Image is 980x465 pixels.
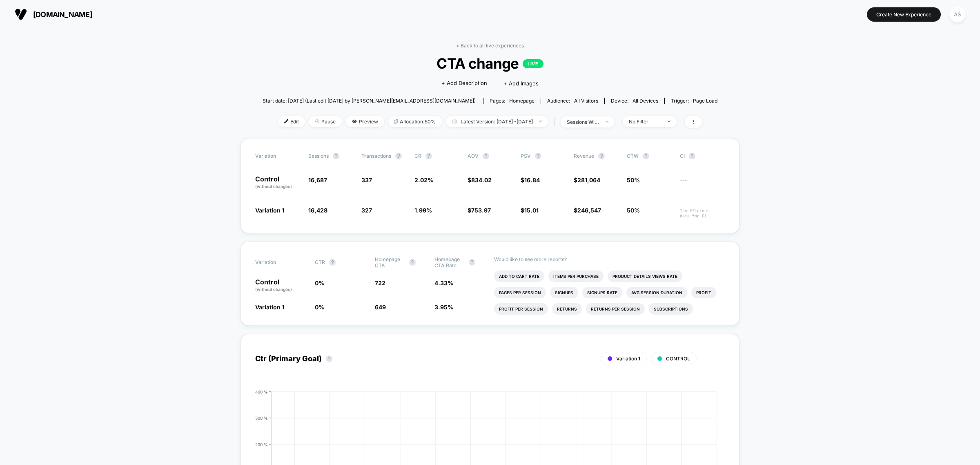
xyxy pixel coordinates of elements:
span: 3.95 % [434,304,453,311]
span: 327 [361,207,372,214]
span: 16,428 [308,207,327,214]
span: Pause [309,116,342,127]
span: CI [680,153,725,159]
div: AS [949,7,965,22]
li: Returns Per Session [586,303,645,315]
span: all devices [633,98,658,104]
span: $ [521,207,539,214]
span: + Add Images [503,80,539,87]
button: ? [689,153,695,159]
span: 722 [375,279,385,286]
img: end [606,121,608,123]
button: ? [598,153,605,159]
button: AS [947,6,968,23]
span: Preview [346,116,384,127]
span: 2.02 % [414,177,433,183]
span: 50% [627,207,640,214]
span: + Add Description [441,79,487,87]
span: Revenue [574,153,594,159]
img: calendar [452,119,457,123]
button: [DOMAIN_NAME] [12,8,95,21]
span: Sessions [308,153,329,159]
span: Edit [278,116,305,127]
button: ? [395,153,402,159]
span: CONTROL [666,355,690,362]
li: Items Per Purchase [548,271,604,282]
li: Profit Per Session [494,303,548,315]
span: $ [574,177,600,183]
div: Pages: [490,98,535,104]
span: (without changes) [255,184,292,189]
p: Control [255,176,300,190]
span: 0 % [315,279,324,286]
img: end [539,121,542,122]
span: Device: [604,98,664,104]
span: OTW [627,153,672,159]
span: Variation [255,153,300,159]
span: $ [521,177,540,183]
img: rebalance [394,119,398,124]
div: Audience: [547,98,598,104]
span: Start date: [DATE] (Last edit [DATE] by [PERSON_NAME][EMAIL_ADDRESS][DOMAIN_NAME]) [263,98,476,104]
span: 1.99 % [414,207,432,214]
button: ? [409,259,416,266]
tspan: 300 % [255,415,268,420]
span: 15.01 [524,207,539,214]
span: [DOMAIN_NAME] [33,10,92,19]
tspan: 400 % [255,389,268,394]
button: ? [535,153,541,159]
span: PSV [521,153,531,159]
span: Variation 1 [616,355,640,362]
button: Create New Experience [867,7,941,22]
span: (without changes) [255,287,292,292]
li: Avg Session Duration [626,287,687,298]
span: CTR [315,259,325,265]
span: 834.02 [471,177,492,183]
span: Variation [255,256,300,268]
span: Allocation: 50% [388,116,442,127]
span: 16.84 [524,177,540,183]
p: LIVE [523,59,543,68]
span: 16,687 [308,177,327,183]
span: $ [574,207,601,214]
span: Homepage CTA rate [434,256,465,268]
button: ? [483,153,489,159]
button: ? [329,259,336,266]
button: ? [643,153,649,159]
p: Control [255,279,307,293]
span: 649 [375,304,386,311]
span: Variation 1 [255,304,284,311]
li: Subscriptions [649,303,693,315]
tspan: 200 % [255,442,268,447]
a: < Back to all live experiences [456,42,524,49]
span: $ [468,207,491,214]
span: 281,064 [577,177,600,183]
button: ? [469,259,475,266]
span: | [552,116,561,128]
span: Variation 1 [255,207,284,214]
span: AOV [468,153,479,159]
span: Transactions [361,153,391,159]
span: CTA change [285,55,695,72]
span: $ [468,177,492,183]
span: --- [680,178,725,190]
div: No Filter [629,118,661,125]
span: Latest Version: [DATE] - [DATE] [446,116,548,127]
button: ? [333,153,339,159]
span: Insufficient data for CI [680,208,725,219]
li: Signups [550,287,578,298]
img: Visually logo [15,8,27,20]
img: edit [284,119,288,123]
img: end [315,119,319,123]
li: Profit [691,287,716,298]
button: ? [326,355,332,362]
span: 4.33 % [434,279,453,286]
span: 753.97 [471,207,491,214]
li: Returns [552,303,582,315]
span: 246,547 [577,207,601,214]
span: homepage [509,98,535,104]
span: 0 % [315,304,324,311]
span: Page Load [693,98,717,104]
span: Homepage CTA [375,256,405,268]
li: Pages Per Session [494,287,546,298]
